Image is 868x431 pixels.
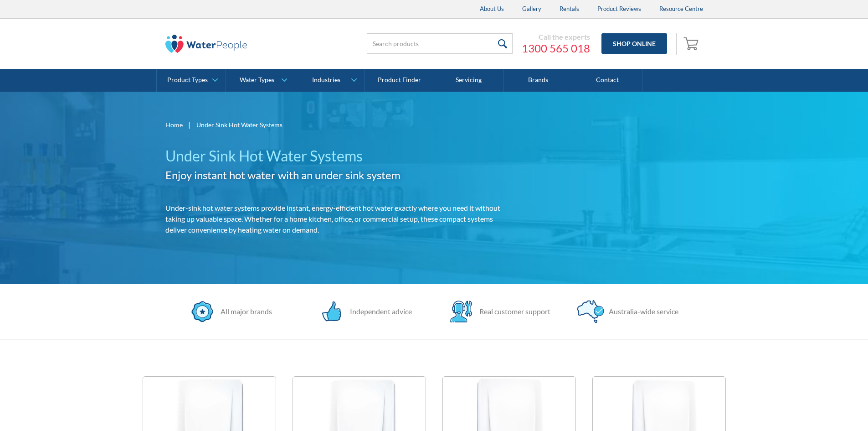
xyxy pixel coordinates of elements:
[601,33,667,54] a: Shop Online
[295,69,364,92] a: Industries
[681,33,703,55] a: Open empty cart
[345,306,412,317] div: Independent advice
[187,119,192,130] div: |
[312,76,340,84] div: Industries
[165,120,183,130] a: Home
[157,69,226,92] a: Product Types
[503,69,573,92] a: Brands
[573,69,642,92] a: Contact
[165,203,515,235] p: Under-sink hot water systems provide instant, energy-efficient hot water exactly where you need i...
[434,69,503,92] a: Servicing
[165,35,247,53] img: The Water People
[683,36,701,51] img: shopping cart
[365,69,434,92] a: Product Finder
[165,167,515,183] h2: Enjoy instant hot water with an under sink system
[604,306,678,317] div: Australia-wide service
[226,69,295,92] a: Water Types
[196,120,282,130] div: Under Sink Hot Water Systems
[522,32,590,42] div: Call the experts
[522,42,590,55] a: 1300 565 018
[475,306,550,317] div: Real customer support
[167,76,208,84] div: Product Types
[367,33,513,54] input: Search products
[165,145,515,167] h1: Under Sink Hot Water Systems
[216,306,272,317] div: All major brands
[240,76,274,84] div: Water Types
